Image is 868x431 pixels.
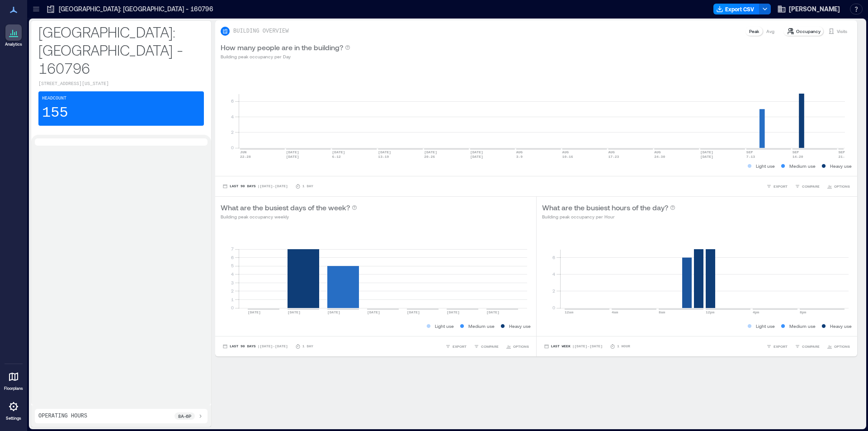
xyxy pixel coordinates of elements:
[504,342,531,351] button: OPTIONS
[1,366,26,394] a: Floorplans
[756,162,775,170] p: Light use
[178,412,191,420] p: 8a - 6p
[789,5,840,14] span: [PERSON_NAME]
[802,344,820,349] span: COMPARE
[608,155,619,159] text: 17-23
[221,182,290,191] button: Last 90 Days |[DATE]-[DATE]
[793,150,799,154] text: SEP
[231,271,234,277] tspan: 4
[231,263,234,268] tspan: 5
[231,280,234,285] tspan: 3
[654,155,665,159] text: 24-30
[774,2,843,16] button: [PERSON_NAME]
[802,184,820,189] span: COMPARE
[332,150,345,154] text: [DATE]
[793,155,803,159] text: 14-20
[793,182,821,191] button: COMPARE
[838,150,845,154] text: SEP
[470,150,483,154] text: [DATE]
[286,150,299,154] text: [DATE]
[764,182,789,191] button: EXPORT
[562,150,569,154] text: AUG
[789,322,816,330] p: Medium use
[240,150,247,154] text: JUN
[796,28,821,35] p: Occupancy
[38,412,87,420] p: Operating Hours
[470,155,483,159] text: [DATE]
[608,150,615,154] text: AUG
[659,310,665,314] text: 8am
[542,342,604,351] button: Last Week |[DATE]-[DATE]
[617,344,630,349] p: 1 Hour
[231,114,234,119] tspan: 4
[552,305,555,310] tspan: 0
[749,28,759,35] p: Peak
[443,342,468,351] button: EXPORT
[286,155,299,159] text: [DATE]
[612,310,618,314] text: 4am
[516,155,523,159] text: 3-9
[764,342,789,351] button: EXPORT
[825,342,852,351] button: OPTIONS
[424,150,437,154] text: [DATE]
[221,213,357,220] p: Building peak occupancy weekly
[552,255,555,260] tspan: 6
[3,396,24,424] a: Settings
[746,155,755,159] text: 7-13
[231,288,234,294] tspan: 2
[472,342,500,351] button: COMPARE
[231,246,234,251] tspan: 7
[221,202,350,213] p: What are the busiest days of the week?
[830,162,852,170] p: Heavy use
[332,155,341,159] text: 6-12
[552,271,555,277] tspan: 4
[453,344,467,349] span: EXPORT
[240,155,251,159] text: 22-28
[713,4,759,14] button: Export CSV
[288,310,301,314] text: [DATE]
[516,150,523,154] text: AUG
[447,310,460,314] text: [DATE]
[231,255,234,260] tspan: 6
[700,155,713,159] text: [DATE]
[837,28,847,35] p: Visits
[38,23,204,77] p: [GEOGRAPHIC_DATA]: [GEOGRAPHIC_DATA] - 160796
[435,322,454,330] p: Light use
[706,310,714,314] text: 12pm
[6,416,21,421] p: Settings
[542,213,675,220] p: Building peak occupancy per Hour
[378,150,391,154] text: [DATE]
[327,310,340,314] text: [DATE]
[838,155,849,159] text: 21-27
[746,150,753,154] text: SEP
[231,98,234,104] tspan: 6
[248,310,261,314] text: [DATE]
[4,386,23,391] p: Floorplans
[562,155,573,159] text: 10-16
[59,5,213,14] p: [GEOGRAPHIC_DATA]: [GEOGRAPHIC_DATA] - 160796
[231,145,234,150] tspan: 0
[468,322,495,330] p: Medium use
[231,305,234,310] tspan: 0
[481,344,499,349] span: COMPARE
[654,150,661,154] text: AUG
[565,310,573,314] text: 12am
[221,53,350,60] p: Building peak occupancy per Day
[753,310,759,314] text: 4pm
[231,297,234,302] tspan: 1
[302,184,313,189] p: 1 Day
[834,184,850,189] span: OPTIONS
[407,310,420,314] text: [DATE]
[367,310,380,314] text: [DATE]
[774,344,788,349] span: EXPORT
[509,322,531,330] p: Heavy use
[221,342,290,351] button: Last 90 Days |[DATE]-[DATE]
[486,310,500,314] text: [DATE]
[825,182,852,191] button: OPTIONS
[513,344,529,349] span: OPTIONS
[5,42,22,47] p: Analytics
[42,95,66,102] p: Headcount
[789,162,816,170] p: Medium use
[552,288,555,294] tspan: 2
[302,344,313,349] p: 1 Day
